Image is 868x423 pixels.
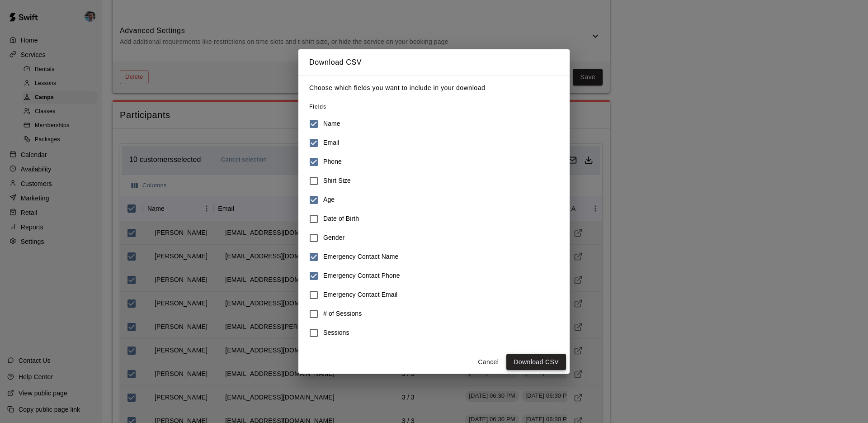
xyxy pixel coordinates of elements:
[323,119,340,129] h6: Name
[323,214,359,224] h6: Date of Birth
[323,252,398,262] h6: Emergency Contact Name
[323,233,344,243] h6: Gender
[506,354,566,371] button: Download CSV
[323,176,351,186] h6: Shirt Size
[323,290,397,300] h6: Emergency Contact Email
[309,104,326,110] span: Fields
[309,83,559,93] p: Choose which fields you want to include in your download
[298,49,570,76] h2: Download CSV
[323,271,400,281] h6: Emergency Contact Phone
[323,138,340,148] h6: Email
[323,328,349,338] h6: Sessions
[323,309,362,319] h6: # of Sessions
[323,157,342,167] h6: Phone
[323,195,335,205] h6: Age
[474,354,503,371] button: Cancel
